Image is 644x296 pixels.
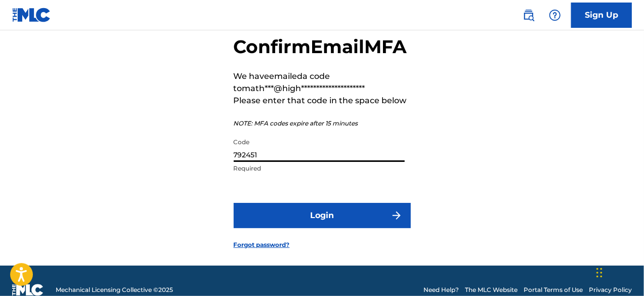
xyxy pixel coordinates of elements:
[391,209,403,222] img: f7272a7cc735f4ea7f67.svg
[589,285,632,294] a: Privacy Policy
[234,203,411,228] button: Login
[12,8,51,22] img: MLC Logo
[234,35,411,58] h2: Confirm Email MFA
[234,119,411,128] p: NOTE: MFA codes expire after 15 minutes
[545,5,565,25] div: Help
[593,247,644,296] iframe: Chat Widget
[465,285,518,294] a: The MLC Website
[519,5,539,25] a: Public Search
[523,9,535,21] img: search
[549,9,561,21] img: help
[12,284,44,296] img: logo
[571,3,632,28] a: Sign Up
[234,164,405,173] p: Required
[234,240,290,249] a: Forgot password?
[524,285,583,294] a: Portal Terms of Use
[596,258,603,288] div: Drag
[234,95,411,107] p: Please enter that code in the space below
[56,285,173,294] span: Mechanical Licensing Collective © 2025
[423,285,459,294] a: Need Help?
